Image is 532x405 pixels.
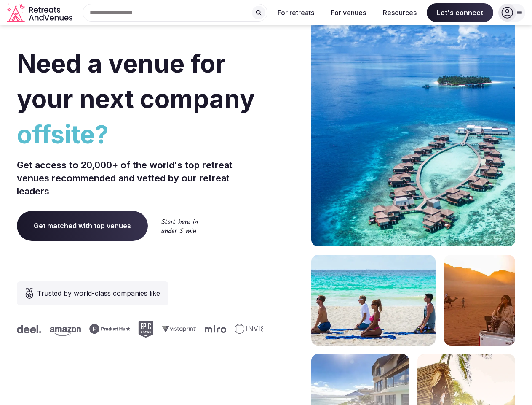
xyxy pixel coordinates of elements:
span: Let's connect [427,3,493,22]
svg: Vistaprint company logo [161,325,196,332]
span: Trusted by world-class companies like [37,288,160,298]
a: Get matched with top venues [17,211,148,240]
a: Visit the homepage [7,3,74,22]
p: Get access to 20,000+ of the world's top retreat venues recommended and vetted by our retreat lea... [17,159,263,197]
img: yoga on tropical beach [311,255,436,346]
svg: Retreats and Venues company logo [7,3,74,22]
span: Need a venue for your next company [17,48,255,114]
button: For retreats [271,3,321,22]
img: woman sitting in back of truck with camels [444,255,515,346]
svg: Deel company logo [16,325,41,333]
svg: Invisible company logo [234,324,281,334]
button: Resources [376,3,423,22]
img: Start here in under 5 min [161,219,198,233]
svg: Miro company logo [204,325,226,333]
button: For venues [324,3,373,22]
span: offsite? [17,116,263,152]
svg: Epic Games company logo [138,321,153,337]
